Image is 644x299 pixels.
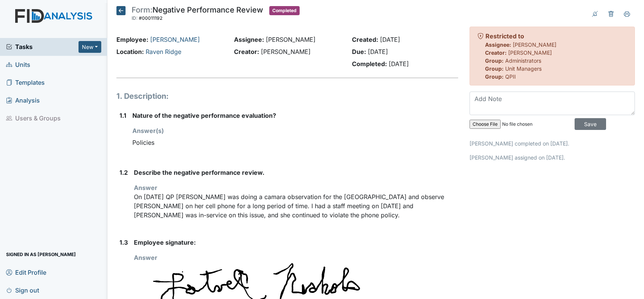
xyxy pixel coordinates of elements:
h1: 1. Description: [116,90,458,102]
strong: Created: [352,36,378,43]
button: New [79,41,101,53]
span: [DATE] [380,36,400,43]
a: Raven Ridge [146,48,181,55]
span: #00011192 [139,15,162,21]
label: 1.2 [119,168,128,177]
p: [PERSON_NAME] assigned on [DATE]. [470,153,635,161]
span: Templates [6,77,45,89]
p: On [DATE] QP [PERSON_NAME] was doing a camara observation for the [GEOGRAPHIC_DATA] and observe [... [134,192,458,220]
span: QPII [505,73,516,80]
strong: Group: [485,57,504,64]
div: Negative Performance Review [132,6,263,23]
a: Tasks [6,42,79,51]
strong: Group: [485,73,504,80]
span: [PERSON_NAME] [261,48,311,55]
span: Units [6,59,30,71]
span: [PERSON_NAME] [266,36,316,43]
div: Policies [132,135,458,150]
span: [PERSON_NAME] [508,49,552,56]
label: Employee signature: [134,238,196,247]
strong: Answer(s) [132,127,164,134]
span: ID: [132,15,138,21]
span: Edit Profile [6,266,46,278]
strong: Creator: [234,48,259,55]
strong: Answer [134,254,157,261]
strong: Restricted to [485,32,524,40]
span: Analysis [6,95,40,106]
label: 1.1 [119,111,126,120]
label: Describe the negative performance review. [134,168,264,177]
strong: Answer [134,184,157,191]
span: [DATE] [368,48,388,55]
span: Unit Managers [505,65,542,72]
span: Completed [269,6,300,15]
a: [PERSON_NAME] [150,36,200,43]
strong: Creator: [485,49,507,56]
strong: Location: [116,48,144,55]
p: [PERSON_NAME] completed on [DATE]. [470,139,635,147]
label: 1.3 [119,238,128,247]
strong: Employee: [116,36,148,43]
span: Administrators [505,57,541,64]
strong: Completed: [352,60,387,68]
strong: Assignee: [485,41,511,48]
strong: Due: [352,48,366,55]
span: Signed in as [PERSON_NAME] [6,248,76,260]
label: Nature of the negative performance evaluation? [132,111,276,120]
span: [DATE] [389,60,409,68]
strong: Group: [485,65,504,72]
span: Sign out [6,284,39,296]
input: Save [575,118,606,130]
span: [PERSON_NAME] [513,41,556,48]
span: Form: [132,5,152,14]
strong: Assignee: [234,36,264,43]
